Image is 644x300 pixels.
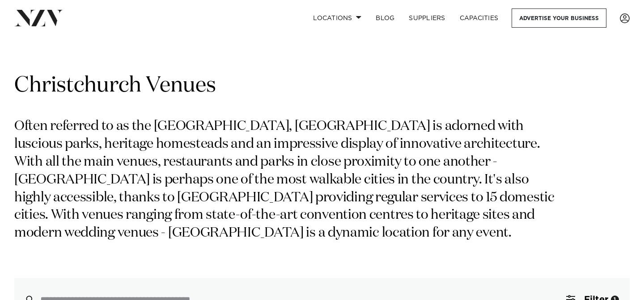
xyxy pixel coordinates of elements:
[14,72,630,100] h1: Christchurch Venues
[512,8,606,28] a: Advertise your business
[453,8,506,28] a: Capacities
[14,10,63,26] img: nzv-logo.png
[306,8,369,28] a: Locations
[402,8,452,28] a: SUPPLIERS
[369,8,402,28] a: BLOG
[14,118,567,242] p: Often referred to as the [GEOGRAPHIC_DATA], [GEOGRAPHIC_DATA] is adorned with luscious parks, her...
